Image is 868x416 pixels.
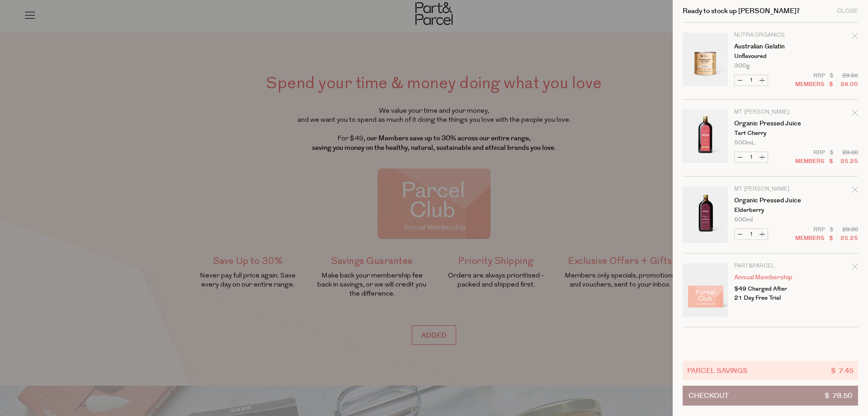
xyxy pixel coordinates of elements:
[683,8,800,14] h2: Ready to stock up [PERSON_NAME]?
[734,120,804,127] a: Organic Pressed Juice
[831,365,854,376] span: $ 7.45
[734,63,750,69] span: 300g
[734,110,804,115] p: Mt. [PERSON_NAME]
[734,263,804,269] p: Part&Parcel
[734,274,804,281] a: Annual Membership
[852,108,858,120] div: Remove Organic Pressed Juice
[852,262,858,274] div: Remove Annual Membership
[683,386,858,406] button: Checkout$ 78.50
[734,186,804,192] p: Mt. [PERSON_NAME]
[734,197,804,204] a: Organic Pressed Juice
[734,33,804,38] p: Nutra Organics
[745,75,757,86] input: QTY Australian Gelatin
[825,386,852,405] span: $ 78.50
[837,8,858,14] div: Close
[745,152,757,163] input: QTY Organic Pressed Juice
[687,365,748,376] span: Parcel Savings
[734,217,753,223] span: 500ml
[745,229,757,239] input: QTY Organic Pressed Juice
[734,284,804,302] p: $49 Charged After 21 Day Free Trial
[852,185,858,197] div: Remove Organic Pressed Juice
[734,207,804,213] p: Elderberry
[734,130,804,136] p: Tart Cherry
[734,140,755,146] span: 500mL
[734,43,804,50] a: Australian Gelatin
[689,386,729,405] span: Checkout
[852,31,858,43] div: Remove Australian Gelatin
[734,53,804,59] p: Unflavoured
